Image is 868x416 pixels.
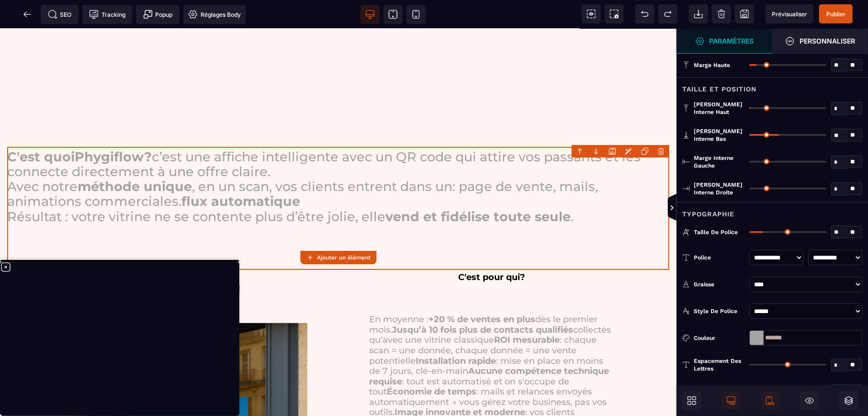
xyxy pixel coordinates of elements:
span: Voir tablette [383,5,403,24]
strong: Paramètres [710,37,754,45]
button: Ajouter un élément [300,251,376,264]
span: [PERSON_NAME] interne droite [694,181,744,196]
text: En moyenne : dès le premier mois. collectés qu’avec une vitrine classique : chaque scan = une don... [370,273,615,413]
div: Graisse [694,280,744,289]
span: Voir les composants [582,4,601,23]
span: Marge interne gauche [694,154,744,169]
div: Police [694,253,744,262]
span: Ouvrir le gestionnaire de styles [772,29,868,54]
span: Voir mobile [406,5,426,24]
span: Prévisualiser [772,11,807,18]
span: Importer [689,4,708,23]
span: Afficher les vues [676,194,686,223]
strong: Installation rapide [416,327,496,337]
strong: vend et fidélise toute seule [385,180,571,196]
span: Résultat : votre vitrine ne se contente plus d’être jolie, elle [7,180,385,196]
span: Enregistrer le contenu [819,4,853,23]
span: . [571,180,574,196]
span: Taille de police [694,228,738,236]
span: Métadata SEO [41,5,79,24]
span: Réglages Body [188,10,241,19]
span: Capture d'écran [605,4,624,23]
span: Afficher le mobile [761,391,780,410]
span: Afficher le desktop [721,391,741,410]
span: Espacement des lettres [694,357,744,372]
span: SEO [48,10,72,19]
strong: Personnaliser [800,37,855,45]
span: Code de suivi [82,5,132,24]
strong: Aucune compétence technique requise [370,337,612,358]
span: Retour [18,5,37,24]
div: Style de police [694,306,744,316]
span: Enregistrer [735,4,754,23]
strong: +20 % de ventes en plus [429,285,536,296]
b: C'est pour qui? [458,243,525,254]
b: méthode unique [78,150,192,166]
span: Publier [826,11,845,18]
span: Favicon [183,5,246,24]
span: Tracking [89,10,125,19]
strong: Jusqu’à 10 fois plus de contacts qualifiés [393,296,574,306]
strong: flux automatique [181,165,300,180]
div: Taille et position [676,77,868,95]
span: Rétablir [658,4,677,23]
span: Nettoyage [712,4,731,23]
span: Voir bureau [361,5,380,24]
strong: Économie de temps [387,358,477,368]
div: Couleur [694,333,744,343]
span: Créer une alerte modale [136,5,180,24]
b: C'est quoi [7,120,75,136]
span: [PERSON_NAME] interne bas [694,127,744,143]
span: : page de vente, mails, animations commerciales. [7,150,601,180]
span: Masquer le bloc [800,391,819,410]
span: Popup [143,10,173,19]
span: [PERSON_NAME] interne haut [694,101,744,116]
div: Typographie [676,202,868,220]
span: c’est une affiche intelligente avec un QR code qui attire vos passants et les connecte directemen... [7,120,644,151]
strong: Phygiflow? [75,120,152,136]
strong: Ajouter un élément [317,254,371,261]
span: Avec notre , en un scan, vos clients entrent dans un [7,150,452,166]
span: Marge haute [694,61,730,69]
span: Aperçu [766,4,813,23]
span: Ouvrir les calques [839,391,858,410]
div: Ne décorez plus, vendez! [62,255,307,266]
strong: Image innovante et moderne [395,378,526,389]
span: Ouvrir les blocs [682,391,701,410]
strong: ROI mesurable [495,306,560,316]
span: Ouvrir le gestionnaire de styles [676,29,772,54]
span: Défaire [635,4,654,23]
